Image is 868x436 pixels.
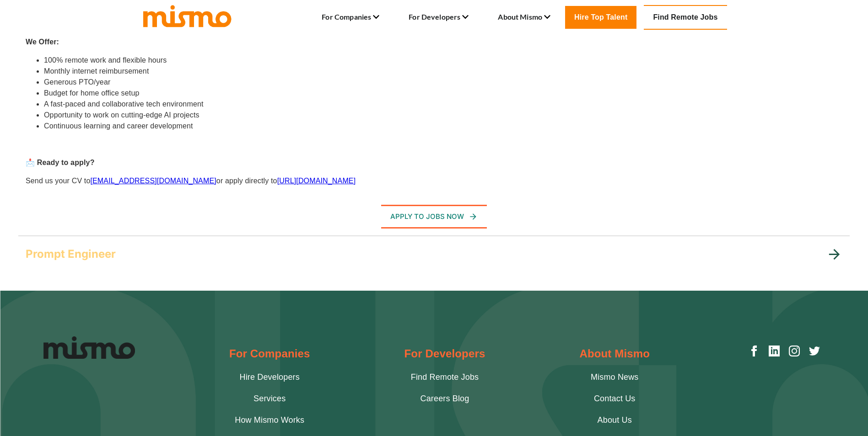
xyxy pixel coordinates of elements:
[253,393,286,405] a: Services
[44,110,842,121] li: Opportunity to work on cutting-edge AI projects
[44,121,842,132] li: Continuous learning and career development
[411,371,479,383] a: Find Remote Jobs
[26,159,95,166] strong: 📩 Ready to apply?
[404,346,485,362] h2: For Developers
[277,177,356,185] a: [URL][DOMAIN_NAME]
[598,414,632,426] a: About Us
[18,236,850,272] div: Prompt Engineer
[235,414,304,426] a: How Mismo Works
[498,10,550,25] li: About Mismo
[90,177,216,185] a: [EMAIL_ADDRESS][DOMAIN_NAME]
[565,6,636,29] a: Hire Top Talent
[44,88,842,99] li: Budget for home office setup
[240,371,300,383] a: Hire Developers
[44,77,842,88] li: Generous PTO/year
[26,247,116,261] h5: Prompt Engineer
[594,393,636,405] a: Contact Us
[644,5,727,30] a: Find Remote Jobs
[579,346,650,362] h2: About Mismo
[229,346,310,362] h2: For Companies
[26,175,842,186] p: Send us your CV to or apply directly to
[43,336,135,359] img: Logo
[591,371,639,383] a: Mismo News
[26,38,59,46] strong: We Offer:
[409,10,469,25] li: For Developers
[381,205,487,229] button: Apply To Jobs Now
[44,66,842,77] li: Monthly internet reimbursement
[322,10,379,25] li: For Companies
[421,393,469,405] a: Careers Blog
[141,3,233,28] img: logo
[44,99,842,110] li: A fast-paced and collaborative tech environment
[44,55,842,66] li: 100% remote work and flexible hours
